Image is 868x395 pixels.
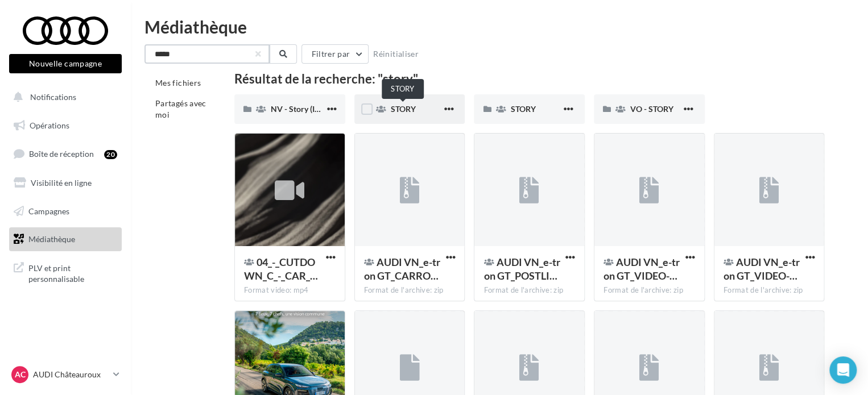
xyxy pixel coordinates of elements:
[29,149,94,159] span: Boîte de réception
[28,206,69,215] span: Campagnes
[31,178,92,188] span: Visibilité en ligne
[144,18,854,35] div: Médiathèque
[244,285,336,296] div: Format video: mp4
[155,78,201,88] span: Mes fichiers
[234,73,824,85] div: Résultat de la recherche: "story"
[7,256,124,289] a: PLV et print personnalisable
[364,285,456,296] div: Format de l'archive: zip
[33,369,109,380] p: AUDI Châteauroux
[7,199,124,223] a: Campagnes
[630,104,673,114] span: VO - STORY
[104,150,117,159] div: 20
[382,79,424,99] div: STORY
[604,285,695,296] div: Format de l'archive: zip
[369,47,423,61] button: Réinitialiser
[28,234,75,244] span: Médiathèque
[7,171,124,195] a: Visibilité en ligne
[7,227,124,251] a: Médiathèque
[244,256,318,282] span: 04_-_CUTDOWN_C_-_CAR_%26_CAST_9x16_-_INstory_-_FR
[301,44,369,64] button: Filtrer par
[155,98,206,119] span: Partagés avec moi
[28,260,117,285] span: PLV et print personnalisable
[271,104,332,114] span: NV - Story (Insta)
[391,104,416,114] span: STORY
[30,92,76,102] span: Notifications
[604,256,680,282] span: AUDI VN_e-tron GT_VIDEO-DESIGN-STORY-1080x1920_META
[7,142,124,166] a: Boîte de réception20
[7,114,124,138] a: Opérations
[510,104,535,114] span: STORY
[724,285,815,296] div: Format de l'archive: zip
[9,54,122,73] button: Nouvelle campagne
[829,356,857,384] div: Open Intercom Messenger
[364,256,440,282] span: AUDI VN_e-tron GT_CARROUSEL-STORY-1080x1920_META
[7,85,119,109] button: Notifications
[9,364,122,385] a: AC AUDI Châteauroux
[30,120,69,130] span: Opérations
[724,256,800,282] span: AUDI VN_e-tron GT_VIDEO-TEMPS-DE-RECHARGE-STORY-1080x1920_META
[483,285,575,296] div: Format de l'archive: zip
[483,256,560,282] span: AUDI VN_e-tron GT_POSTLINK-STORY-1080x1920_META
[15,369,26,380] span: AC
